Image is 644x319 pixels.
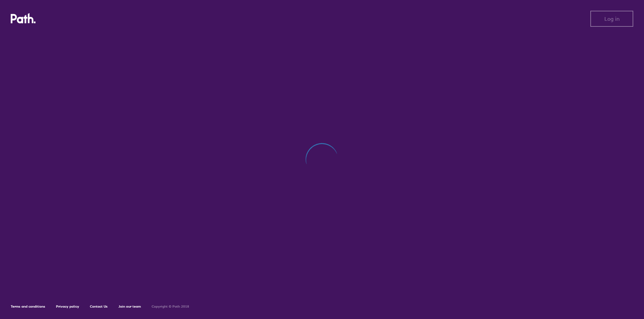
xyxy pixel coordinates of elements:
[590,11,633,27] button: Log in
[90,304,108,309] a: Contact Us
[56,304,79,309] a: Privacy policy
[118,304,141,309] a: Join our team
[152,305,189,309] h6: Copyright © Path 2018
[11,304,45,309] a: Terms and conditions
[604,16,620,22] span: Log in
